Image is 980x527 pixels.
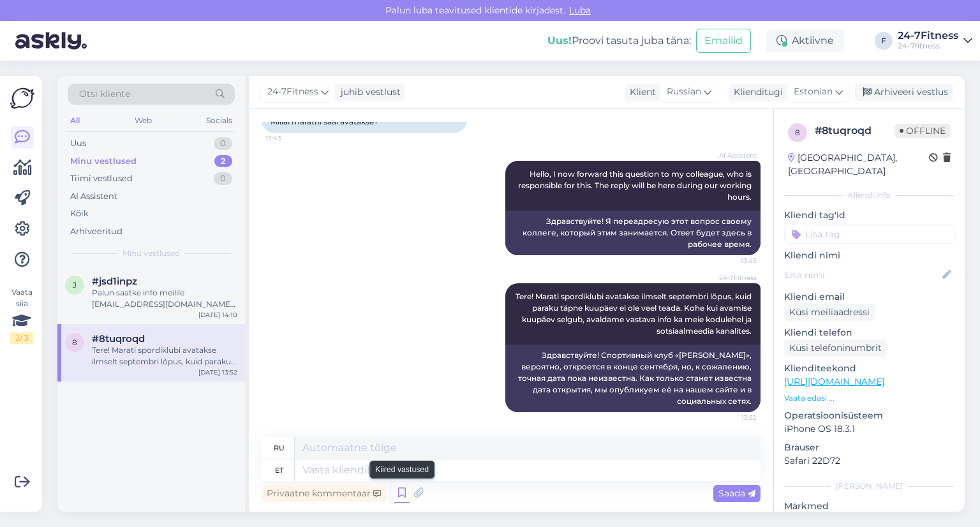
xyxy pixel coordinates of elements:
span: Otsi kliente [79,87,130,101]
div: Millal marathi saal avatakse? [262,111,467,133]
button: Emailid [696,29,751,53]
small: Kiired vastused [375,464,429,475]
div: AI Assistent [70,190,117,203]
p: Kliendi email [784,290,954,304]
p: Klienditeekond [784,362,954,375]
p: Brauser [784,441,954,454]
div: Klienditugi [729,85,783,99]
div: Aktiivne [766,29,844,52]
div: 24-7fitness [898,41,958,51]
p: Safari 22D72 [784,454,954,468]
div: Küsi telefoninumbrit [784,339,887,357]
div: et [275,459,283,481]
div: Vaata siia [10,286,33,344]
a: [URL][DOMAIN_NAME] [784,376,884,387]
div: Здравствуйте! Спортивный клуб «[PERSON_NAME]», вероятно, откроется в конце сентября, но, к сожале... [505,345,761,412]
div: Socials [204,112,235,129]
div: Küsi meiliaadressi [784,304,875,321]
span: AI Assistent [709,151,757,160]
div: ru [274,437,285,459]
input: Lisa nimi [785,268,940,282]
p: iPhone OS 18.3.1 [784,422,954,436]
p: Kliendi nimi [784,249,954,262]
div: 24-7Fitness [898,31,958,41]
div: Privaatne kommentaar [262,485,386,502]
div: All [68,112,82,129]
div: Proovi tasuta juba täna: [547,33,691,48]
div: [DATE] 14:10 [198,310,237,320]
span: Russian [667,85,701,99]
span: Tere! Marati spordiklubi avatakse ilmselt septembri lõpus, kuid paraku täpne kuupäev ei ole veel ... [516,292,754,336]
div: [DATE] 13:52 [198,367,237,377]
div: Klient [625,85,656,99]
span: 13:43 [265,133,313,143]
b: Uus! [547,34,572,47]
div: 0 [214,172,232,185]
div: Minu vestlused [70,155,137,168]
p: Operatsioonisüsteem [784,409,954,422]
p: Märkmed [784,500,954,513]
div: Tere! Marati spordiklubi avatakse ilmselt septembri lõpus, kuid paraku täpne kuupäev ei ole veel ... [92,345,237,367]
div: [PERSON_NAME] [784,480,954,492]
span: 24-7Fitness [267,85,318,99]
div: Palun saatke info meilile [EMAIL_ADDRESS][DOMAIN_NAME], et saaksime üle kontrollida [92,287,237,310]
span: #8tuqroqd [92,333,145,345]
div: Kõik [70,207,89,220]
span: j [73,280,77,290]
span: Minu vestlused [122,248,180,259]
p: Vaata edasi ... [784,392,954,404]
div: Web [132,112,154,129]
span: #jsd1inpz [92,276,137,287]
div: Arhiveeri vestlus [855,84,953,101]
a: 24-7Fitness24-7fitness [898,31,972,51]
span: Offline [895,124,951,138]
p: Kliendi tag'id [784,209,954,222]
span: 13:52 [709,413,757,422]
img: Askly Logo [10,86,34,110]
input: Lisa tag [784,225,954,244]
div: Здравствуйте! Я переадресую этот вопрос своему коллеге, который этим занимается. Ответ будет здес... [505,211,761,255]
div: Tiimi vestlused [70,172,133,185]
div: Arhiveeritud [70,225,122,238]
div: F [875,32,893,50]
div: # 8tuqroqd [815,123,895,138]
span: 24-7Fitness [709,273,757,283]
div: [GEOGRAPHIC_DATA], [GEOGRAPHIC_DATA] [788,151,929,178]
div: Kliendi info [784,189,954,201]
span: Hello, I now forward this question to my colleague, who is responsible for this. The reply will b... [518,169,754,202]
div: juhib vestlust [336,85,401,99]
div: Uus [70,137,86,150]
div: 0 [214,137,232,150]
span: Estonian [794,85,833,99]
span: 8 [795,128,800,137]
span: 13:43 [709,256,757,265]
p: Kliendi telefon [784,326,954,339]
div: 2 / 3 [10,332,33,344]
span: Saada [718,487,755,499]
div: 2 [214,155,232,168]
span: 8 [72,338,77,347]
span: Luba [565,4,595,16]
